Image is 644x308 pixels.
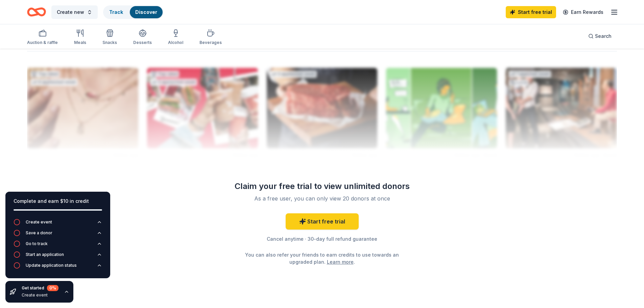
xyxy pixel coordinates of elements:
div: Alcohol [168,40,183,45]
div: Get started [22,285,58,291]
button: Snacks [102,26,117,49]
span: Create new [57,8,84,16]
button: Go to track [14,240,102,251]
div: Cancel anytime · 30-day full refund guarantee [225,235,420,243]
a: Earn Rewards [559,6,607,18]
a: Learn more [327,258,354,265]
div: Complete and earn $10 in credit [14,197,102,205]
a: Start free trial [286,213,359,230]
button: Search [583,29,617,43]
div: You can also refer your friends to earn credits to use towards an upgraded plan. . [244,251,401,265]
button: TrackDiscover [103,5,163,19]
div: Claim your free trial to view unlimited donors [225,181,420,192]
button: Beverages [199,26,222,49]
div: Save a donor [26,230,52,236]
div: Auction & raffle [27,40,58,45]
button: Create event [14,219,102,230]
button: Create new [51,5,98,19]
button: Update application status [14,262,102,273]
div: Go to track [26,241,48,246]
a: Track [109,9,123,15]
div: 0 % [47,285,58,291]
a: Start free trial [506,6,556,18]
div: Beverages [199,40,222,45]
a: Discover [135,9,157,15]
button: Meals [74,26,86,49]
div: Start an application [26,252,64,257]
a: Home [27,4,46,20]
div: Update application status [26,263,77,268]
div: Desserts [133,40,152,45]
button: Start an application [14,251,102,262]
button: Save a donor [14,230,102,240]
div: Create event [22,292,58,298]
div: Meals [74,40,86,45]
span: Search [595,32,612,40]
button: Alcohol [168,26,183,49]
button: Auction & raffle [27,26,58,49]
button: Desserts [133,26,152,49]
div: As a free user, you can only view 20 donors at once [233,194,411,203]
div: Snacks [102,40,117,45]
div: Create event [26,219,52,225]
